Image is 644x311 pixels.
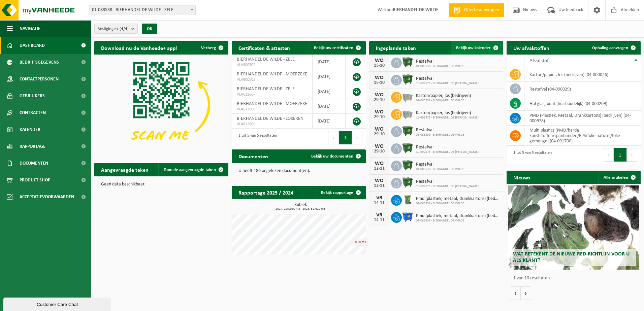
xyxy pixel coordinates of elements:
span: VLA900503 [237,77,307,82]
div: 29-10 [373,98,386,102]
td: karton/papier, los (bedrijven) (04-000026) [524,67,641,82]
td: [DATE] [313,114,346,129]
div: VR [373,212,386,218]
span: Restafval [416,162,464,167]
div: WO [373,109,386,115]
td: hol glas, bont (huishoudelijk) (04-000209) [524,96,641,111]
span: Karton/papier, los (bedrijven) [416,110,479,116]
span: VLA612608 [237,107,307,112]
span: 01-083538 - BIERHANDEL DE WILDE - ZELE [89,5,196,15]
span: Contracten [20,104,46,121]
span: 01-083538 - BIERHANDEL DE WILDE [416,202,500,206]
button: Next [627,148,637,162]
span: Restafval [416,128,464,133]
div: 12-11 [373,183,386,188]
span: Verberg [201,46,216,50]
a: Bekijk rapportage [316,186,365,199]
span: Ophaling aanvragen [592,46,628,50]
p: U heeft 186 ongelezen document(en). [238,169,359,173]
div: WO [373,92,386,98]
td: PMD (Plastiek, Metaal, Drankkartons) (bedrijven) (04-000978) [524,111,641,126]
h2: Nieuws [507,171,537,184]
a: Alle artikelen [598,171,640,184]
div: 14-11 [373,201,386,205]
span: 01-083538 - BIERHANDEL DE WILDE [416,99,471,103]
td: [DATE] [313,55,346,69]
button: Volgende [521,286,531,300]
strong: BIERHANDEL DE WILDE [393,7,439,12]
div: 1 tot 5 van 5 resultaten [235,130,277,145]
span: 01-083538 - BIERHANDEL DE WILDE [416,167,464,171]
a: Ophaling aanvragen [587,41,640,55]
a: Bekijk uw kalender [451,41,503,55]
div: WO [373,75,386,80]
h2: Download nu de Vanheede+ app! [94,41,184,54]
span: Bekijk uw certificaten [314,46,353,50]
span: Restafval [416,59,464,64]
span: Restafval [416,76,479,81]
button: 1 [339,131,352,144]
div: 8,80 m3 [353,239,368,246]
span: Gebruikers [20,88,45,104]
button: Vestigingen(4/4) [94,24,138,34]
span: 2024: 129,980 m3 - 2025: 52,620 m3 [235,207,366,211]
span: Pmd (plastiek, metaal, drankkartons) (bedrijven) [416,213,500,219]
span: 10-692575 - BIERHANDEL DE [PERSON_NAME] [416,184,479,188]
div: WO [373,58,386,63]
button: Previous [603,148,614,162]
span: BIERHANDEL DE WILDE - LOKEREN [237,116,303,121]
div: 1 tot 5 van 5 resultaten [510,147,552,162]
td: [DATE] [313,84,346,99]
img: WB-1100-HPE-GN-01 [402,57,413,68]
button: 1 [614,148,627,162]
img: WB-1100-HPE-GN-01 [402,125,413,137]
div: 12-11 [373,166,386,171]
span: Product Shop [20,172,50,188]
h2: Rapportage 2025 / 2024 [232,186,300,199]
button: OK [142,24,157,34]
h2: Ingeplande taken [369,41,423,54]
span: Bekijk uw kalender [456,46,491,50]
span: Wat betekent de nieuwe RED-richtlijn voor u als klant? [513,251,630,263]
img: WB-2500-GAL-GY-01 [402,108,413,119]
p: Geen data beschikbaar. [101,182,222,187]
td: [DATE] [313,69,346,84]
h2: Aangevraagde taken [94,163,155,176]
td: restafval (04-000029) [524,82,641,96]
span: Bedrijfsgegevens [20,54,59,71]
div: 15-10 [373,80,386,85]
span: Karton/papier, los (bedrijven) [416,93,471,99]
td: multi plastics (PMD/harde kunststoffen/spanbanden/EPS/folie naturel/folie gemengd) (04-001700) [524,126,641,146]
span: Pmd (plastiek, metaal, drankkartons) (bedrijven) [416,196,500,202]
a: Bekijk uw certificaten [309,41,365,55]
span: Toon de aangevraagde taken [164,168,216,172]
div: 29-10 [373,115,386,119]
count: (4/4) [120,27,129,31]
img: WB-1100-HPE-GN-01 [402,160,413,171]
div: WO [373,144,386,149]
a: Offerte aanvragen [449,3,504,17]
span: 01-083538 - BIERHANDEL DE WILDE [416,64,464,68]
span: BIERHANDEL DE WILDE - MOERZEKE [237,72,307,77]
span: BIERHANDEL DE WILDE - ZELE [237,87,295,92]
img: WB-0240-HPE-GN-50 [402,194,413,205]
span: BIERHANDEL DE WILDE - ZELE [237,57,295,62]
a: Bekijk uw documenten [306,149,365,163]
span: Restafval [416,145,479,150]
span: BIERHANDEL DE WILDE - MOERZEKE [237,101,307,106]
h2: Documenten [232,149,275,163]
div: 14-11 [373,218,386,222]
span: Vestigingen [98,24,129,34]
img: WB-2500-GAL-GY-01 [402,91,413,102]
span: Contactpersonen [20,71,59,88]
span: Dashboard [20,37,45,54]
span: 01-083538 - BIERHANDEL DE WILDE [416,219,500,223]
span: 10-692575 - BIERHANDEL DE [PERSON_NAME] [416,150,479,154]
div: 15-10 [373,63,386,68]
button: Previous [328,131,339,144]
h2: Uw afvalstoffen [507,41,556,54]
span: 10-692575 - BIERHANDEL DE [PERSON_NAME] [416,81,479,85]
button: Vorige [510,286,521,300]
span: Navigatie [20,20,40,37]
